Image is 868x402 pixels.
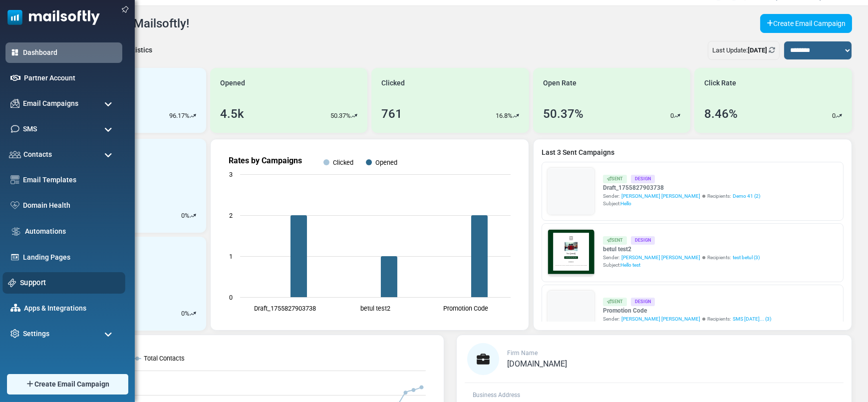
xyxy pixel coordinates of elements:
a: Landing Pages [23,252,117,263]
span: [DOMAIN_NAME] [507,359,567,369]
a: betul test2 [603,245,760,254]
div: Sent [603,236,627,245]
img: support-icon.svg [8,279,16,287]
span: Opened [220,78,245,88]
strong: Follow Us [153,236,191,245]
span: Clicked [381,78,405,88]
a: [DOMAIN_NAME] [507,360,567,368]
div: Sender: Recipients: [603,254,760,261]
a: Refresh Stats [769,46,775,54]
span: [PERSON_NAME] [PERSON_NAME] [621,254,700,261]
img: dashboard-icon-active.svg [10,48,19,57]
span: Hello test [620,262,640,268]
text: Opened [375,159,397,166]
img: landing_pages.svg [10,253,19,262]
span: Settings [23,329,49,339]
text: betul test2 [360,305,390,312]
a: test betul (3) [733,254,760,261]
div: Last Update: [708,41,780,60]
span: [PERSON_NAME] [PERSON_NAME] [621,192,700,200]
text: Rates by Campaigns [229,156,302,165]
a: SMS [DATE]... (3) [733,315,771,323]
a: Domain Health [23,200,117,211]
div: Sender: Recipients: [603,315,771,323]
span: Open Rate [543,78,577,88]
span: Firm Name [507,350,538,357]
text: 2 [229,212,233,219]
div: Design [631,236,655,245]
p: 50.37% [330,111,351,121]
text: 0 [229,294,233,301]
a: Automations [25,226,117,237]
div: Sent [603,298,627,306]
text: Total Contacts [144,355,185,362]
a: Last 3 Sent Campaigns [542,147,844,158]
div: Design [631,175,655,183]
text: Promotion Code [443,305,488,312]
text: 3 [229,171,233,178]
p: Lorem ipsum dolor sit amet, consectetur adipiscing elit, sed do eiusmod tempor incididunt [52,262,292,272]
p: 96.17% [169,111,190,121]
img: domain-health-icon.svg [10,201,19,209]
span: Create Email Campaign [34,379,109,390]
p: 0 [181,309,185,319]
span: Contacts [23,149,52,160]
div: Subject: [603,200,760,207]
span: Business Address [473,392,520,399]
p: 0 [670,111,674,121]
strong: Shop Now and Save Big! [131,203,214,211]
a: Create Email Campaign [760,14,852,33]
a: Shop Now and Save Big! [121,198,224,217]
a: Dashboard [23,47,117,58]
a: Apps & Integrations [24,303,117,314]
img: contacts-icon.svg [9,151,21,158]
p: 16.8% [496,111,513,121]
a: Draft_1755827903738 [603,183,760,192]
text: Draft_1755827903738 [254,305,316,312]
span: Email Campaigns [23,98,78,109]
div: 50.37% [543,105,583,123]
a: Partner Account [24,73,117,83]
svg: Rates by Campaigns [219,147,521,322]
div: Design [631,298,655,306]
div: 8.46% [704,105,738,123]
a: Demo 41 (2) [733,192,760,200]
span: [PERSON_NAME] [PERSON_NAME] [621,315,700,323]
div: % [181,211,196,221]
span: Hello [620,201,631,206]
a: Support [20,277,120,288]
img: email-templates-icon.svg [10,175,19,184]
b: [DATE] [748,46,767,54]
text: Clicked [333,159,353,166]
div: Subject: [603,261,760,269]
img: sms-icon.png [10,124,19,133]
text: 1 [229,253,233,260]
div: 4.5k [220,105,244,123]
span: Click Rate [704,78,736,88]
h1: Test {(email)} [45,173,299,189]
div: Sent [603,175,627,183]
a: Email Templates [23,175,117,185]
a: Promotion Code [603,306,771,315]
div: 761 [381,105,402,123]
div: % [181,309,196,319]
img: workflow.svg [10,226,21,237]
div: Sender: Recipients: [603,192,760,200]
img: settings-icon.svg [10,329,19,338]
img: campaigns-icon.png [10,99,19,108]
p: 0 [832,111,836,121]
span: SMS [23,124,37,134]
p: 0 [181,211,185,221]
